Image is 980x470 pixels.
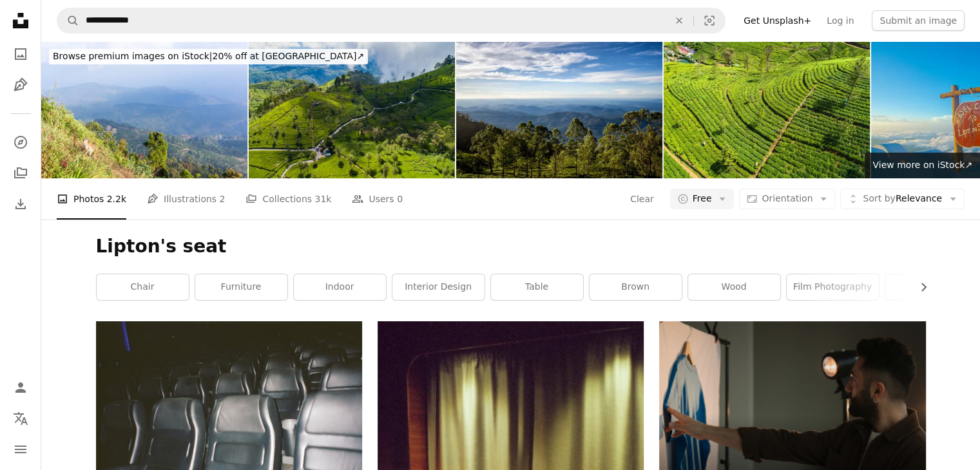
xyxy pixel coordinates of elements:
[590,274,682,300] a: brown
[352,178,403,220] a: Users 0
[96,404,362,415] a: a row of empty seats in an auditorium
[8,72,34,98] a: Illustrations
[694,8,725,33] button: Visual search
[8,375,34,400] a: Log in / Sign up
[57,8,79,33] button: Search Unsplash
[8,191,34,217] a: Download History
[739,189,835,209] button: Orientation
[314,192,331,206] span: 31k
[664,41,870,178] img: Aerial. Famous green tea plantation landscape view from Lipton's Seat, Haputale, Sri Lanka.
[96,235,926,258] h1: Lipton's seat
[840,189,965,209] button: Sort byRelevance
[787,274,879,300] a: film photography
[912,274,926,300] button: scroll list to the right
[8,437,34,462] button: Menu
[220,192,226,206] span: 2
[8,8,34,36] a: Home — Unsplash
[41,41,247,178] img: Lipton's Seat viewpoint
[53,51,212,61] span: Browse premium images on iStock |
[872,10,965,31] button: Submit an image
[97,274,189,300] a: chair
[8,406,34,431] button: Language
[294,274,386,300] a: indoor
[491,274,583,300] a: table
[249,41,455,178] img: Aerial. Famous green tea plantation landscape view from Lipton's Seat, Haputale, Sri Lanka.
[693,193,712,205] span: Free
[456,41,662,178] img: Lipton's Seat, Sri Lanka
[762,193,812,203] span: Orientation
[57,8,725,33] form: Find visuals sitewide
[885,274,977,300] a: film
[863,193,895,203] span: Sort by
[8,129,34,155] a: Explore
[819,10,861,31] a: Log in
[392,274,485,300] a: interior design
[53,51,364,61] span: 20% off at [GEOGRAPHIC_DATA] ↗
[8,160,34,186] a: Collections
[670,189,735,209] button: Free
[245,178,331,220] a: Collections 31k
[665,8,693,33] button: Clear
[736,10,819,31] a: Get Unsplash+
[865,153,980,178] a: View more on iStock↗
[147,178,225,220] a: Illustrations 2
[397,192,403,206] span: 0
[688,274,780,300] a: wood
[8,41,34,67] a: Photos
[863,193,942,205] span: Relevance
[41,41,376,72] a: Browse premium images on iStock|20% off at [GEOGRAPHIC_DATA]↗
[195,274,287,300] a: furniture
[629,189,655,209] button: Clear
[872,160,972,170] span: View more on iStock ↗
